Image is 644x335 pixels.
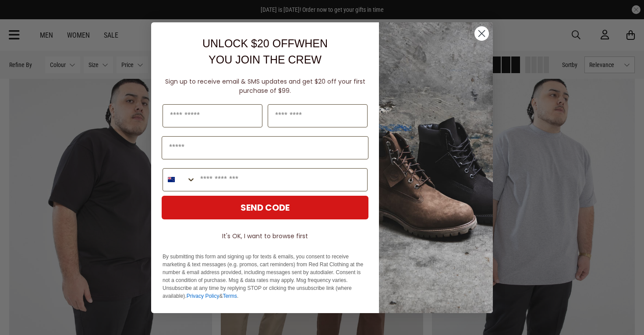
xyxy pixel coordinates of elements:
[187,293,219,299] a: Privacy Policy
[202,37,294,49] span: UNLOCK $20 OFF
[162,228,368,244] button: It's OK, I want to browse first
[165,77,365,95] span: Sign up to receive email & SMS updates and get $20 off your first purchase of $99.
[168,176,175,183] img: New Zealand
[474,26,489,41] button: Close dialog
[209,53,322,66] span: YOU JOIN THE CREW
[7,4,33,30] button: Open LiveChat chat widget
[163,169,196,191] button: Search Countries
[163,104,262,127] input: First Name
[223,293,237,299] a: Terms
[162,136,368,159] input: Email
[163,253,368,300] p: By submitting this form and signing up for texts & emails, you consent to receive marketing & tex...
[162,196,368,219] button: SEND CODE
[379,22,493,313] img: f7662613-148e-4c88-9575-6c6b5b55a647.jpeg
[294,37,328,49] span: WHEN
